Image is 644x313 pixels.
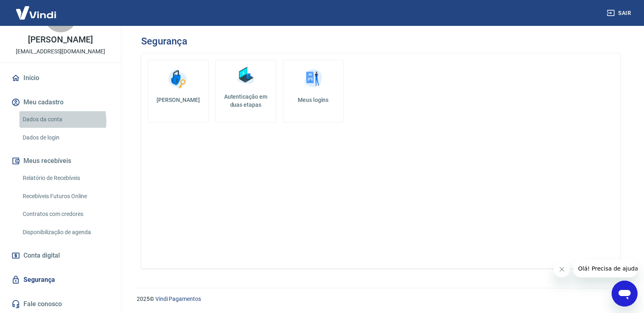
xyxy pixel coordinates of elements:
[148,60,209,123] a: [PERSON_NAME]
[19,129,111,146] a: Dados de login
[290,96,337,104] h5: Meus logins
[19,206,111,222] a: Contratos com credores
[554,261,570,277] iframe: Fechar mensagem
[155,296,201,302] a: Vindi Pagamentos
[301,67,325,91] img: Meus logins
[16,47,105,56] p: [EMAIL_ADDRESS][DOMAIN_NAME]
[233,63,258,88] img: Autenticação em duas etapas
[5,6,68,12] span: Olá! Precisa de ajuda?
[23,250,60,261] span: Conta digital
[612,281,638,307] iframe: Botão para abrir a janela de mensagens
[10,0,62,25] img: Vindi
[166,67,190,91] img: Alterar senha
[19,170,111,186] a: Relatório de Recebíveis
[10,93,111,111] button: Meu cadastro
[10,295,111,313] a: Fale conosco
[19,224,111,241] a: Disponibilização de agenda
[28,36,93,44] p: [PERSON_NAME]
[215,60,276,123] a: Autenticação em duas etapas
[137,295,625,303] p: 2025 ©
[10,271,111,289] a: Segurança
[605,6,634,21] button: Sair
[573,260,638,277] iframe: Mensagem da empresa
[283,60,344,123] a: Meus logins
[10,247,111,264] a: Conta digital
[141,36,187,47] h3: Segurança
[10,69,111,87] a: Início
[155,96,202,104] h5: [PERSON_NAME]
[219,93,273,109] h5: Autenticação em duas etapas
[19,188,111,205] a: Recebíveis Futuros Online
[10,152,111,170] button: Meus recebíveis
[19,111,111,128] a: Dados da conta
